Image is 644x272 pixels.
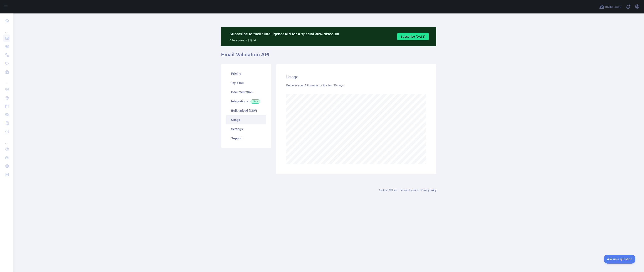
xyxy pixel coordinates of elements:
span: New [251,99,260,104]
a: Documentation [226,87,266,97]
a: Usage [226,115,266,124]
h1: Email Validation API [221,51,436,61]
a: Terms of service [400,189,418,192]
a: Abstract API Inc. [379,189,398,192]
button: Subscribe [DATE] [397,33,429,40]
p: Subscribe to the IP Intelligence API for a special 30 % discount [230,31,339,37]
a: Settings [226,124,266,134]
div: ... [3,25,10,34]
p: Offer expires on 十月 1st. [230,37,339,42]
h2: Usage [286,74,426,80]
a: Support [226,134,266,143]
button: Invite users [598,3,622,10]
a: Pricing [226,69,266,78]
a: Integrations New [226,97,266,106]
div: Below is your API usage for the last 30 days [286,83,426,87]
a: Bulk upload (CSV) [226,106,266,115]
div: ... [3,77,10,85]
iframe: Toggle Customer Support [604,255,636,264]
a: Privacy policy [421,189,436,192]
span: Invite users [605,4,621,9]
a: Try it out [226,78,266,87]
div: ... [3,136,10,145]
